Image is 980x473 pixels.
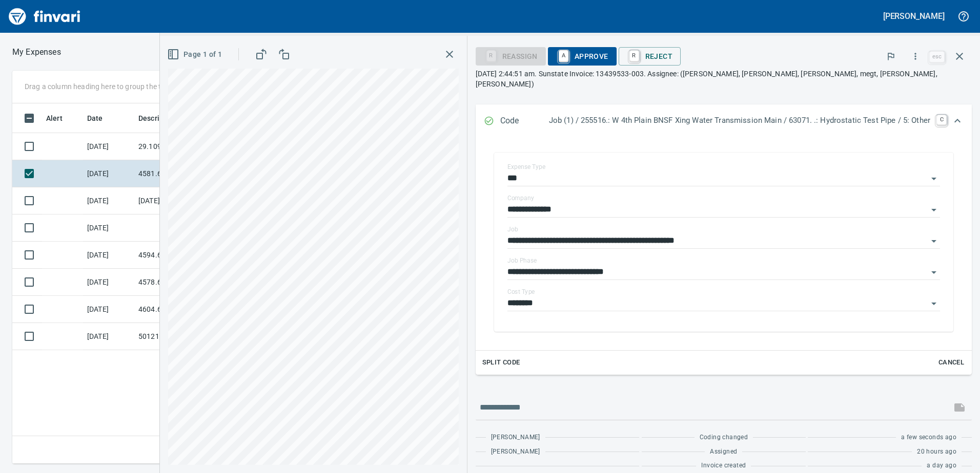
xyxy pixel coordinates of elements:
[165,45,226,64] button: Page 1 of 1
[881,8,947,24] button: [PERSON_NAME]
[548,47,617,66] button: AApprove
[491,447,540,457] span: [PERSON_NAME]
[87,112,116,124] span: Date
[46,112,63,124] span: Alert
[917,447,956,457] span: 20 hours ago
[83,160,134,187] td: [DATE]
[927,203,941,217] button: Open
[507,226,518,232] label: Job
[83,214,134,242] td: [DATE]
[701,461,746,471] span: Invoice created
[507,289,535,295] label: Cost Type
[83,187,134,214] td: [DATE]
[46,112,76,124] span: Alert
[482,357,520,369] span: Split Code
[134,296,227,323] td: 4604.65
[138,112,177,124] span: Description
[549,115,930,126] p: Job (1) / 255516.: W 4th Plain BNSF Xing Water Transmission Main / 63071. .: Hydrostatic Test Pip...
[87,112,103,124] span: Date
[476,138,972,375] div: Expand
[134,269,227,296] td: 4578.65
[935,355,968,371] button: Cancel
[476,51,546,60] div: Reassign
[25,81,175,92] p: Drag a column heading here to group the table
[83,269,134,296] td: [DATE]
[927,171,941,186] button: Open
[83,296,134,323] td: [DATE]
[927,296,941,311] button: Open
[134,242,227,269] td: 4594.65
[904,45,927,68] button: More
[138,112,190,124] span: Description
[12,46,61,58] nav: breadcrumb
[929,51,945,62] a: esc
[507,257,537,264] label: Job Phase
[6,4,83,29] img: Finvari
[134,187,227,214] td: [DATE] Invoice 195514110 from Uline Inc (1-24846)
[134,133,227,160] td: 29.10989.65
[83,323,134,350] td: [DATE]
[927,265,941,279] button: Open
[476,69,972,89] p: [DATE] 2:44:51 am. Sunstate Invoice: 13439533-003. Assignee: ([PERSON_NAME], [PERSON_NAME], [PERS...
[134,160,227,187] td: 4581.65
[880,45,902,68] button: Flag
[619,47,681,66] button: RReject
[134,323,227,350] td: 501211
[480,355,523,371] button: Split Code
[556,48,608,65] span: Approve
[500,115,549,128] p: Code
[83,133,134,160] td: [DATE]
[947,395,972,420] span: This records your message into the invoice and notifies anyone mentioned
[700,433,748,443] span: Coding changed
[901,433,956,443] span: a few seconds ago
[507,195,534,201] label: Company
[936,115,947,125] a: C
[710,447,737,457] span: Assigned
[627,48,672,65] span: Reject
[12,46,61,58] p: My Expenses
[559,50,568,61] a: A
[507,164,545,170] label: Expense Type
[629,50,639,61] a: R
[927,44,972,69] span: Close invoice
[169,48,222,61] span: Page 1 of 1
[491,433,540,443] span: [PERSON_NAME]
[83,242,134,269] td: [DATE]
[927,461,956,471] span: a day ago
[927,234,941,248] button: Open
[476,104,972,138] div: Expand
[883,11,945,21] h5: [PERSON_NAME]
[937,357,965,369] span: Cancel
